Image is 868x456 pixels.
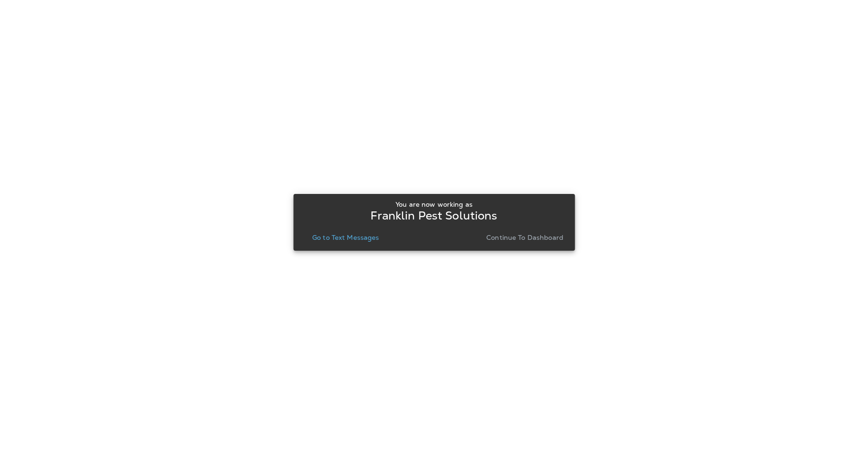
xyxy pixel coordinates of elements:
button: Continue to Dashboard [482,231,567,244]
p: Franklin Pest Solutions [370,212,497,219]
p: You are now working as [395,201,473,208]
p: Continue to Dashboard [486,234,563,241]
p: Go to Text Messages [312,234,379,241]
button: Go to Text Messages [308,231,383,244]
